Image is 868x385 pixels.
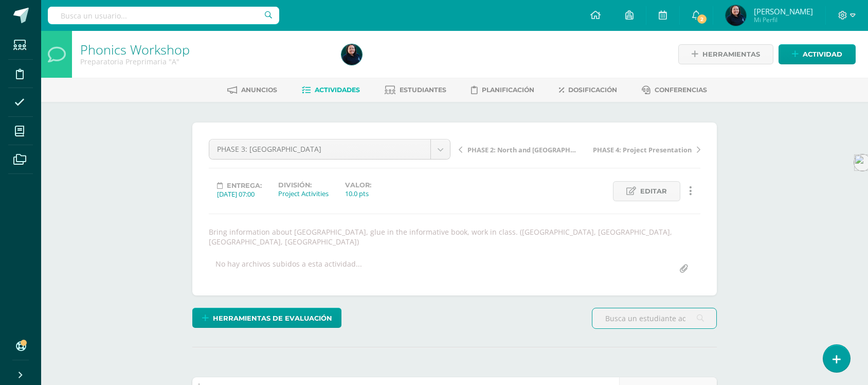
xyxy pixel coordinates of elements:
[278,181,329,189] label: División:
[702,45,760,64] span: Herramientas
[593,145,692,154] span: PHASE 4: Project Presentation
[213,309,332,328] span: Herramientas de evaluación
[640,182,667,201] span: Editar
[48,7,279,24] input: Busca un usuario...
[345,181,371,189] label: Valor:
[278,189,329,198] div: Project Activities
[217,139,423,159] span: PHASE 3: [GEOGRAPHIC_DATA]
[580,144,700,154] a: PHASE 4: Project Presentation
[227,82,277,98] a: Anuncios
[302,82,360,98] a: Actividades
[467,145,576,154] span: PHASE 2: North and [GEOGRAPHIC_DATA]
[315,86,360,94] span: Actividades
[482,86,534,94] span: Planificación
[642,82,707,98] a: Conferencias
[754,15,813,24] span: Mi Perfil
[726,5,746,26] img: 025a7cf4a908f3c26f6a181e68158fd9.png
[192,308,341,328] a: Herramientas de evaluación
[80,57,329,66] div: Preparatoria Preprimaria 'A'
[80,41,190,58] a: Phonics Workshop
[803,45,842,64] span: Actividad
[559,82,617,98] a: Dosificación
[696,13,708,25] span: 2
[80,42,329,57] h1: Phonics Workshop
[568,86,617,94] span: Dosificación
[459,144,580,154] a: PHASE 2: North and [GEOGRAPHIC_DATA]
[400,86,446,94] span: Estudiantes
[217,189,262,199] div: [DATE] 07:00
[341,44,362,65] img: 025a7cf4a908f3c26f6a181e68158fd9.png
[241,86,277,94] span: Anuncios
[385,82,446,98] a: Estudiantes
[205,227,704,247] div: Bring information about [GEOGRAPHIC_DATA], glue in the informative book, work in class. ([GEOGRAP...
[471,82,534,98] a: Planificación
[209,139,450,159] a: PHASE 3: [GEOGRAPHIC_DATA]
[779,44,856,64] a: Actividad
[754,6,813,16] span: [PERSON_NAME]
[345,189,371,198] div: 10.0 pts
[678,44,773,64] a: Herramientas
[655,86,707,94] span: Conferencias
[592,308,716,328] input: Busca un estudiante aquí...
[227,182,262,189] span: Entrega:
[215,259,362,279] div: No hay archivos subidos a esta actividad...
